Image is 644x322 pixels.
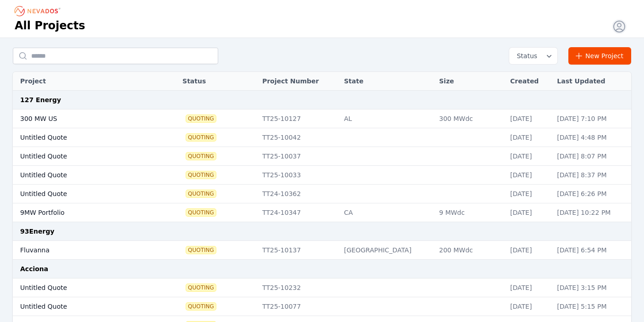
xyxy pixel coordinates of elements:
td: Fluvanna [13,241,155,260]
a: New Project [568,47,631,65]
th: Project Number [258,72,339,91]
span: Status [513,51,537,60]
span: Quoting [186,190,216,197]
th: Last Updated [552,72,631,91]
td: TT25-10077 [258,297,339,316]
td: [DATE] [506,147,552,166]
span: Quoting [186,171,216,179]
td: [DATE] 6:54 PM [552,241,631,260]
td: [DATE] [506,203,552,222]
td: [DATE] [506,166,552,185]
tr: Untitled QuoteQuotingTT25-10033[DATE][DATE] 8:37 PM [13,166,631,185]
td: [DATE] 8:37 PM [552,166,631,185]
td: TT25-10033 [258,166,339,185]
td: Untitled Quote [13,166,155,185]
th: Size [435,72,506,91]
td: CA [339,203,435,222]
td: [DATE] 7:10 PM [552,109,631,128]
td: Untitled Quote [13,297,155,316]
nav: Breadcrumb [15,4,63,18]
td: [DATE] [506,109,552,128]
tr: Untitled QuoteQuotingTT25-10232[DATE][DATE] 3:15 PM [13,278,631,297]
span: Quoting [186,246,216,254]
tr: 9MW PortfolioQuotingTT24-10347CA9 MWdc[DATE][DATE] 10:22 PM [13,203,631,222]
th: Status [178,72,258,91]
td: Acciona [13,260,631,278]
td: Untitled Quote [13,185,155,203]
td: [DATE] 4:48 PM [552,128,631,147]
td: TT24-10347 [258,203,339,222]
td: [GEOGRAPHIC_DATA] [339,241,435,260]
tr: Untitled QuoteQuotingTT24-10362[DATE][DATE] 6:26 PM [13,185,631,203]
button: Status [509,48,557,64]
td: TT25-10232 [258,278,339,297]
td: 300 MW US [13,109,155,128]
tr: Untitled QuoteQuotingTT25-10077[DATE][DATE] 5:15 PM [13,297,631,316]
h1: All Projects [15,18,85,33]
span: Quoting [186,209,216,216]
tr: 300 MW USQuotingTT25-10127AL300 MWdc[DATE][DATE] 7:10 PM [13,109,631,128]
td: [DATE] 6:26 PM [552,185,631,203]
td: TT25-10037 [258,147,339,166]
span: Quoting [186,134,216,141]
td: [DATE] [506,297,552,316]
tr: Untitled QuoteQuotingTT25-10037[DATE][DATE] 8:07 PM [13,147,631,166]
td: TT24-10362 [258,185,339,203]
td: AL [339,109,435,128]
tr: FluvannaQuotingTT25-10137[GEOGRAPHIC_DATA]200 MWdc[DATE][DATE] 6:54 PM [13,241,631,260]
span: Quoting [186,153,216,160]
td: [DATE] [506,128,552,147]
td: [DATE] [506,241,552,260]
td: [DATE] 8:07 PM [552,147,631,166]
td: 9MW Portfolio [13,203,155,222]
td: 200 MWdc [435,241,506,260]
td: [DATE] 10:22 PM [552,203,631,222]
td: [DATE] [506,278,552,297]
td: Untitled Quote [13,278,155,297]
span: Quoting [186,303,216,310]
td: 9 MWdc [435,203,506,222]
td: TT25-10137 [258,241,339,260]
span: Quoting [186,115,216,122]
td: [DATE] 3:15 PM [552,278,631,297]
td: TT25-10042 [258,128,339,147]
td: 93Energy [13,222,631,241]
td: Untitled Quote [13,147,155,166]
th: State [339,72,435,91]
td: Untitled Quote [13,128,155,147]
td: TT25-10127 [258,109,339,128]
td: 300 MWdc [435,109,506,128]
tr: Untitled QuoteQuotingTT25-10042[DATE][DATE] 4:48 PM [13,128,631,147]
td: [DATE] 5:15 PM [552,297,631,316]
td: [DATE] [506,185,552,203]
th: Created [506,72,552,91]
th: Project [13,72,155,91]
td: 127 Energy [13,91,631,109]
span: Quoting [186,284,216,291]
